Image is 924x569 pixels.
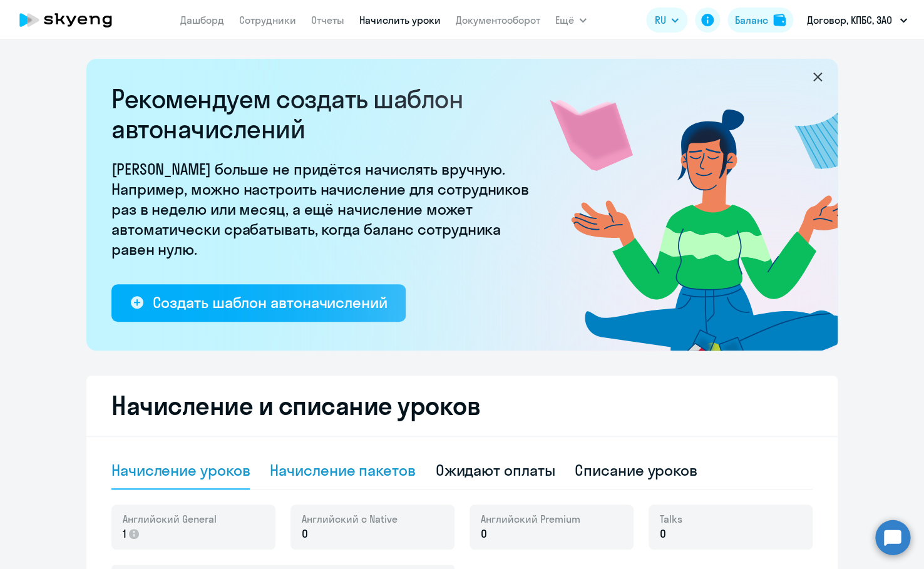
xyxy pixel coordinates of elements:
[111,284,406,322] button: Создать шаблон автоначислений
[456,14,540,26] a: Документооборот
[180,14,224,26] a: Дашборд
[555,13,574,28] span: Ещё
[111,84,537,144] h2: Рекомендуем создать шаблон автоначислений
[773,14,786,26] img: balance
[111,460,250,480] div: Начисление уроков
[807,13,892,28] p: Договор, КПБС, ЗАО
[660,526,666,542] span: 0
[359,14,441,26] a: Начислить уроки
[123,526,126,542] span: 1
[481,512,580,526] span: Английский Premium
[111,391,813,421] h2: Начисление и списание уроков
[302,526,308,542] span: 0
[270,460,415,480] div: Начисление пакетов
[646,8,687,33] button: RU
[727,8,793,33] button: Балансbalance
[655,13,666,28] span: RU
[481,526,487,542] span: 0
[111,159,537,259] p: [PERSON_NAME] больше не придётся начислять вручную. Например, можно настроить начисление для сотр...
[735,13,768,28] div: Баланс
[555,8,587,33] button: Ещё
[660,512,682,526] span: Talks
[123,512,217,526] span: Английский General
[152,292,387,312] div: Создать шаблон автоначислений
[436,460,555,480] div: Ожидают оплаты
[311,14,344,26] a: Отчеты
[302,512,398,526] span: Английский с Native
[239,14,296,26] a: Сотрудники
[575,460,697,480] div: Списание уроков
[801,5,913,35] button: Договор, КПБС, ЗАО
